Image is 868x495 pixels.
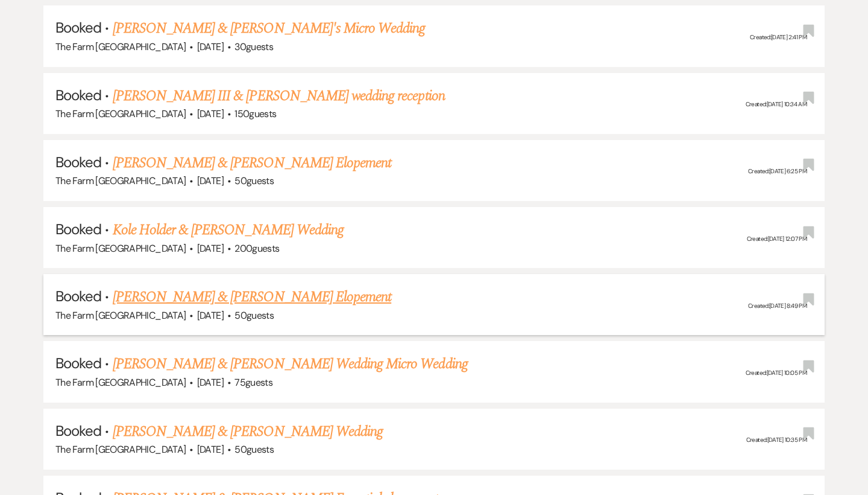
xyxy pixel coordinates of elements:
span: Booked [55,421,101,440]
a: [PERSON_NAME] & [PERSON_NAME] Elopement [113,152,392,174]
span: 150 guests [234,107,276,120]
span: The Farm [GEOGRAPHIC_DATA] [55,376,186,389]
a: Kole Holder & [PERSON_NAME] Wedding [113,219,344,241]
a: [PERSON_NAME] & [PERSON_NAME] Wedding Micro Wedding [113,353,468,375]
span: [DATE] [197,40,224,53]
a: [PERSON_NAME] & [PERSON_NAME]'s Micro Wedding [113,18,426,39]
span: [DATE] [197,443,224,456]
span: Created: [DATE] 12:07 PM [747,235,807,243]
span: Booked [55,153,101,171]
span: 75 guests [234,376,272,389]
span: The Farm [GEOGRAPHIC_DATA] [55,443,186,456]
span: Booked [55,354,101,372]
span: Booked [55,18,101,37]
span: Created: [DATE] 6:25 PM [748,168,807,176]
span: The Farm [GEOGRAPHIC_DATA] [55,242,186,255]
a: [PERSON_NAME] & [PERSON_NAME] Wedding [113,421,383,442]
span: Created: [DATE] 10:05 PM [746,369,807,377]
span: 50 guests [234,443,274,456]
span: 30 guests [234,40,273,53]
span: [DATE] [197,309,224,322]
span: Booked [55,86,101,104]
span: The Farm [GEOGRAPHIC_DATA] [55,40,186,53]
span: Created: [DATE] 10:35 PM [746,436,807,444]
a: [PERSON_NAME] & [PERSON_NAME] Elopement [113,286,392,308]
span: 50 guests [234,174,274,187]
a: [PERSON_NAME] III & [PERSON_NAME] wedding reception [113,85,445,107]
span: The Farm [GEOGRAPHIC_DATA] [55,107,186,120]
span: Created: [DATE] 2:41 PM [750,33,807,41]
span: Created: [DATE] 10:34 AM [746,100,807,108]
span: 50 guests [234,309,274,322]
span: The Farm [GEOGRAPHIC_DATA] [55,174,186,187]
span: [DATE] [197,242,224,255]
span: The Farm [GEOGRAPHIC_DATA] [55,309,186,322]
span: Created: [DATE] 8:49 PM [748,302,807,310]
span: [DATE] [197,107,224,120]
span: [DATE] [197,174,224,187]
span: Booked [55,220,101,238]
span: 200 guests [234,242,279,255]
span: Booked [55,287,101,305]
span: [DATE] [197,376,224,389]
